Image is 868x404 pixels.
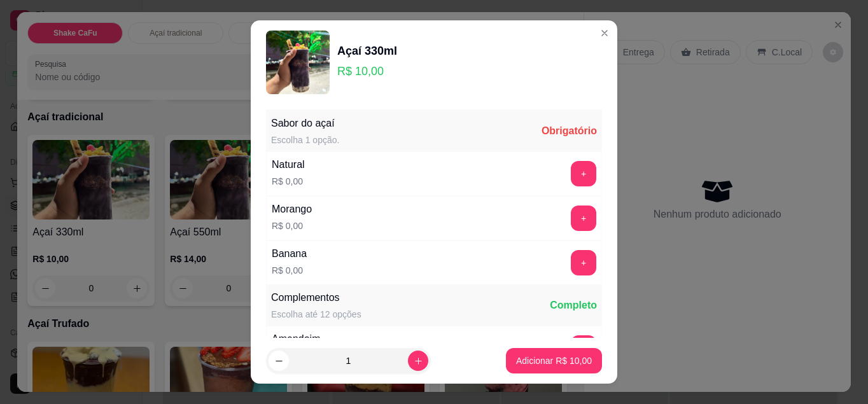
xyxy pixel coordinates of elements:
div: Amendoim [272,331,320,347]
div: Escolha até 12 opções [271,308,361,321]
div: Obrigatório [542,123,597,139]
p: R$ 0,00 [272,175,305,188]
button: increase-product-quantity [408,351,428,371]
div: Sabor do açaí [271,116,339,131]
img: product-image [266,31,330,94]
p: R$ 10,00 [337,62,397,80]
div: Complementos [271,290,361,305]
div: Morango [272,202,312,217]
div: Natural [272,157,305,172]
p: Adicionar R$ 10,00 [516,354,592,367]
div: Completo [550,298,597,313]
button: add [571,250,596,275]
div: Açaí 330ml [337,42,397,60]
p: R$ 0,00 [272,219,312,232]
button: add [571,161,596,186]
button: add [571,335,596,361]
button: decrease-product-quantity [269,351,289,371]
button: Close [594,23,615,43]
button: Adicionar R$ 10,00 [506,348,602,373]
div: Escolha 1 opção. [271,134,339,146]
button: add [571,205,596,231]
div: Banana [272,246,307,261]
p: R$ 0,00 [272,264,307,277]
